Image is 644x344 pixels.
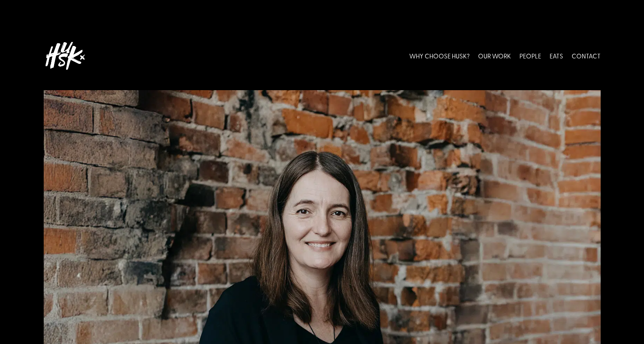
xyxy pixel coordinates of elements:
a: CONTACT [572,39,601,73]
a: WHY CHOOSE HUSK? [409,39,470,73]
a: EATS [550,39,563,73]
img: Husk logo [44,39,86,73]
a: OUR WORK [478,39,511,73]
a: PEOPLE [519,39,541,73]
